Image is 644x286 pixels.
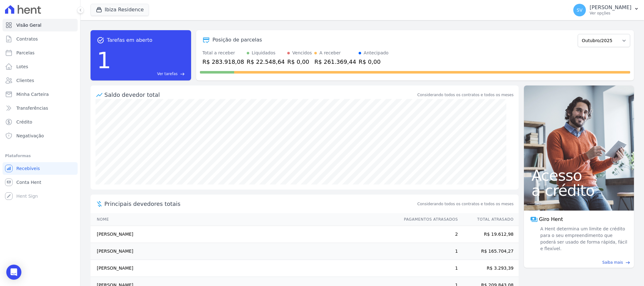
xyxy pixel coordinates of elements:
th: Pagamentos Atrasados [398,213,458,226]
a: Clientes [3,74,78,87]
span: Conta Hent [16,179,41,185]
a: Crédito [3,116,78,128]
p: [PERSON_NAME] [590,4,631,11]
span: east [625,260,630,265]
td: [PERSON_NAME] [91,260,398,277]
span: Negativação [16,133,44,139]
td: [PERSON_NAME] [91,243,398,260]
span: SV [577,8,582,12]
span: Considerando todos os contratos e todos os meses [417,201,514,207]
div: Vencidos [292,50,312,56]
span: Parcelas [16,50,35,56]
p: Ver opções [590,11,631,16]
button: Ibiza Residence [91,4,149,16]
span: Contratos [16,36,38,42]
a: Contratos [3,33,78,45]
td: 1 [398,243,458,260]
div: R$ 22.548,64 [247,58,285,66]
span: A Hent determina um limite de crédito para o seu empreendimento que poderá ser usado de forma ráp... [539,226,628,252]
div: Saldo devedor total [104,91,416,99]
span: Principais devedores totais [104,200,416,208]
a: Negativação [3,129,78,142]
a: Recebíveis [3,162,78,175]
span: east [180,72,185,76]
a: Conta Hent [3,176,78,189]
td: [PERSON_NAME] [91,226,398,243]
span: Transferências [16,105,48,111]
span: Lotes [16,63,28,70]
span: Giro Hent [539,216,563,223]
span: Minha Carteira [16,91,49,97]
a: Saiba mais east [528,260,630,265]
td: R$ 3.293,39 [458,260,519,277]
div: R$ 283.918,08 [202,58,244,66]
a: Transferências [3,102,78,114]
span: task_alt [97,36,104,44]
td: 1 [398,260,458,277]
div: A receber [319,50,341,56]
a: Minha Carteira [3,88,78,101]
a: Parcelas [3,47,78,59]
td: R$ 165.704,27 [458,243,519,260]
div: Plataformas [5,152,75,160]
span: Clientes [16,77,34,84]
div: Liquidados [252,50,276,56]
div: Considerando todos os contratos e todos os meses [417,92,514,98]
a: Visão Geral [3,19,78,31]
span: Tarefas em aberto [107,36,152,44]
button: SV [PERSON_NAME] Ver opções [568,1,644,19]
span: Acesso [531,168,626,183]
a: Ver tarefas east [114,71,185,77]
div: R$ 261.369,44 [314,58,356,66]
div: R$ 0,00 [287,58,312,66]
div: 1 [97,44,111,77]
td: R$ 19.612,98 [458,226,519,243]
div: Total a receber [202,50,244,56]
div: Open Intercom Messenger [6,265,21,280]
span: Visão Geral [16,22,41,28]
span: Crédito [16,119,32,125]
div: R$ 0,00 [359,58,388,66]
th: Total Atrasado [458,213,519,226]
a: Lotes [3,60,78,73]
span: Recebíveis [16,165,40,172]
span: a crédito [531,183,626,198]
th: Nome [91,213,398,226]
span: Saiba mais [602,260,623,265]
span: Ver tarefas [157,71,178,77]
td: 2 [398,226,458,243]
div: Posição de parcelas [212,36,262,44]
div: Antecipado [364,50,388,56]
